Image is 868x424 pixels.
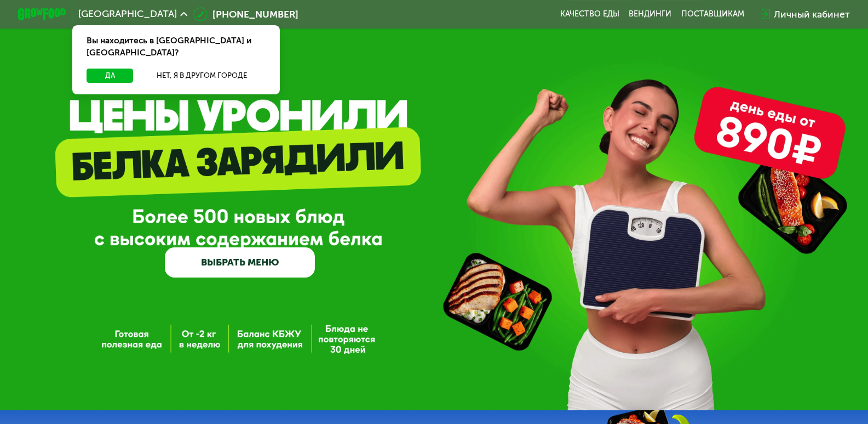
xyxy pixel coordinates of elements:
[78,9,177,19] span: [GEOGRAPHIC_DATA]
[774,7,850,21] div: Личный кабинет
[87,69,133,83] button: Да
[138,69,265,83] button: Нет, я в другом городе
[72,25,280,69] div: Вы находитесь в [GEOGRAPHIC_DATA] и [GEOGRAPHIC_DATA]?
[193,7,298,21] a: [PHONE_NUMBER]
[629,9,671,19] a: Вендинги
[165,247,315,278] a: ВЫБРАТЬ МЕНЮ
[681,9,744,19] div: поставщикам
[560,9,619,19] a: Качество еды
